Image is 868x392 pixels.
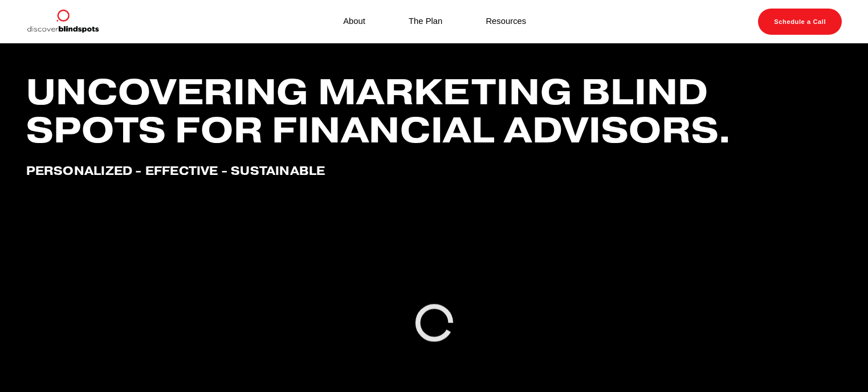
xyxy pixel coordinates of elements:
[486,14,526,30] a: Resources
[26,73,842,149] h1: Uncovering marketing blind spots for financial advisors.
[758,9,842,35] a: Schedule a Call
[26,9,99,35] img: Discover Blind Spots
[343,14,365,30] a: About
[26,164,842,178] h4: Personalized - effective - Sustainable
[409,14,442,30] a: The Plan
